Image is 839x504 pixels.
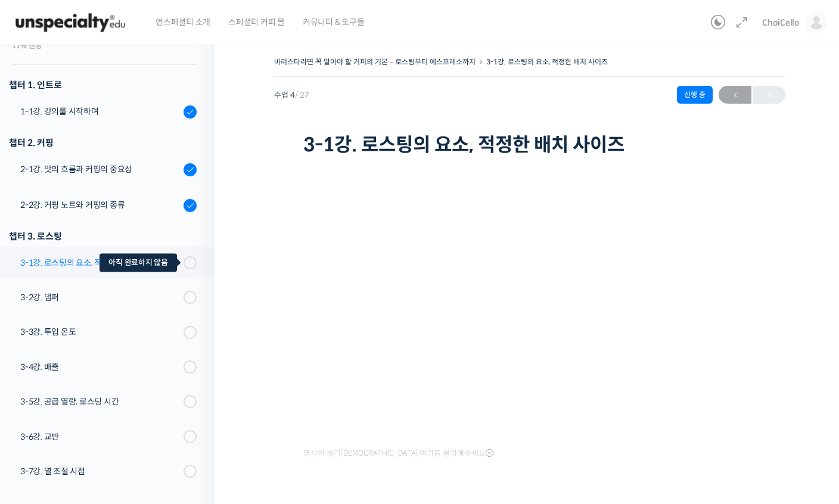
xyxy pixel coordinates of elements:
div: 3-6강. 교반 [20,430,180,443]
div: 3-1강. 로스팅의 요소, 적정한 배치 사이즈 [20,256,180,269]
div: 챕터 2. 커핑 [9,135,197,151]
span: 수업 4 [274,91,309,99]
span: 홈 [38,396,45,405]
div: 3-3강. 투입 온도 [20,325,180,338]
a: 설정 [154,378,229,407]
span: / 27 [295,90,309,100]
a: ←이전 [719,86,751,104]
div: 3-7강. 열 조절 시점 [20,465,180,478]
div: 1-1강. 강의를 시작하며 [20,105,180,118]
div: 11% 진행 [12,42,197,49]
span: ← [719,87,751,103]
span: ChoiCello [762,17,800,28]
div: 3-5강. 공급 열량, 로스팅 시간 [20,395,180,408]
a: 3-1강. 로스팅의 요소, 적정한 배치 사이즈 [486,57,608,66]
a: 대화 [79,378,154,407]
h1: 3-1강. 로스팅의 요소, 적정한 배치 사이즈 [303,133,756,156]
div: 진행 중 [677,86,713,104]
h3: 챕터 1. 인트로 [9,77,197,93]
div: 2-1강. 맛의 흐름과 커핑의 중요성 [20,163,180,176]
a: 홈 [4,378,79,407]
a: 바리스타라면 꼭 알아야 할 커피의 기본 – 로스팅부터 에스프레소까지 [274,57,476,66]
div: 3-2강. 댐퍼 [20,291,180,304]
span: 설정 [184,396,198,405]
span: 영상이 끊기[DEMOGRAPHIC_DATA] 여기를 클릭해주세요 [303,449,493,458]
span: 대화 [109,396,123,406]
div: 챕터 3. 로스팅 [9,228,197,244]
div: 2-2강. 커핑 노트와 커핑의 종류 [20,198,180,211]
div: 3-4강. 배출 [20,360,180,374]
